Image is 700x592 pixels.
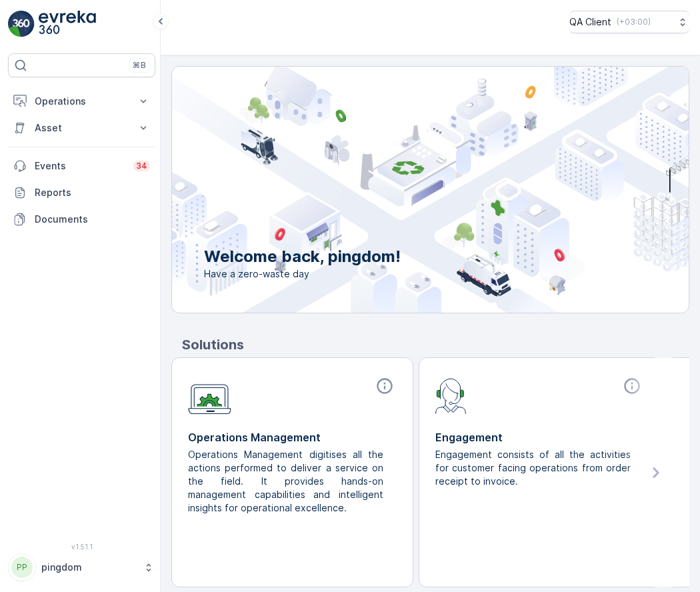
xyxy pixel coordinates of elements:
p: Operations Management [188,429,397,445]
p: Asset [35,121,129,135]
p: Engagement consists of all the activities for customer facing operations from order receipt to in... [435,448,633,488]
p: pingdom [41,561,137,574]
p: Events [35,159,125,173]
button: PPpingdom [8,553,155,581]
p: Operations Management digitises all the actions performed to deliver a service on the field. It p... [188,448,386,515]
p: 34 [136,161,147,171]
button: Asset [8,115,155,141]
button: QA Client(+03:00) [569,11,689,33]
span: Have a zero-waste day [204,267,401,281]
p: ( +03:00 ) [617,17,651,27]
img: logo [8,11,35,37]
img: module-icon [188,377,231,415]
a: Documents [8,206,155,233]
p: Operations [35,95,129,108]
p: Solutions [182,335,689,355]
img: logo_light-DOdMpM7g.png [39,11,96,37]
p: Reports [35,186,150,199]
p: Engagement [435,429,644,445]
p: QA Client [569,15,611,29]
img: module-icon [435,377,467,414]
a: Events34 [8,153,155,179]
a: Reports [8,179,155,206]
p: Welcome back, pingdom! [204,246,401,267]
span: v 1.51.1 [8,543,155,551]
p: ⌘B [133,60,146,71]
div: PP [11,557,33,578]
p: Documents [35,213,150,226]
img: city illustration [112,67,689,313]
button: Operations [8,88,155,115]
